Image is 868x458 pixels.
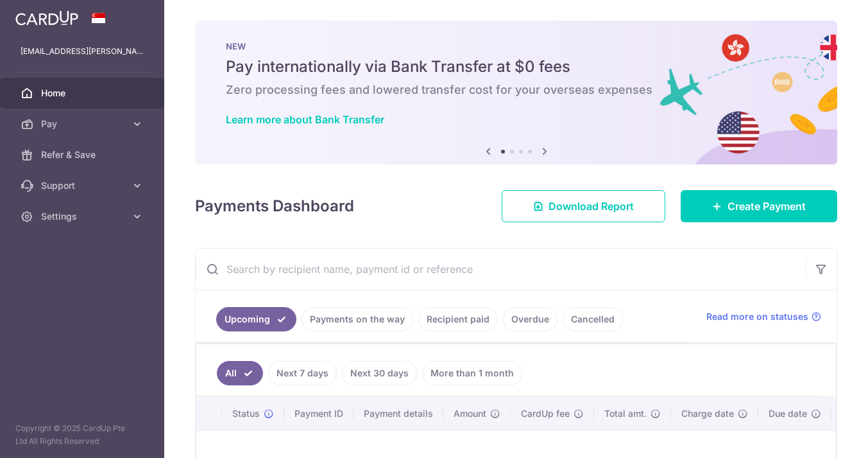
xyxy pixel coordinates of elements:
[196,249,806,290] input: Search by recipient name, payment id or reference
[418,307,498,331] a: Recipient paid
[706,310,821,323] a: Read more on statuses
[41,87,126,100] span: Home
[216,307,296,331] a: Upcoming
[284,397,353,430] th: Payment ID
[521,407,570,420] span: CardUp fee
[681,190,837,222] a: Create Payment
[195,195,354,218] h4: Payments Dashboard
[21,45,144,58] p: [EMAIL_ADDRESS][PERSON_NAME][DOMAIN_NAME]
[681,407,734,420] span: Charge date
[549,198,634,214] span: Download Report
[342,361,417,385] a: Next 30 days
[41,210,126,223] span: Settings
[217,361,263,385] a: All
[353,397,443,430] th: Payment details
[226,57,806,77] h5: Pay internationally via Bank Transfer at $0 fees
[302,307,413,331] a: Payments on the way
[563,307,623,331] a: Cancelled
[41,179,126,192] span: Support
[232,407,260,420] span: Status
[502,190,665,222] a: Download Report
[226,82,806,98] h6: Zero processing fees and lowered transfer cost for your overseas expenses
[422,361,522,385] a: More than 1 month
[454,407,486,420] span: Amount
[195,21,837,164] img: Bank transfer banner
[728,198,806,214] span: Create Payment
[769,407,807,420] span: Due date
[226,113,384,126] a: Learn more about Bank Transfer
[503,307,557,331] a: Overdue
[268,361,337,385] a: Next 7 days
[41,118,126,130] span: Pay
[604,407,647,420] span: Total amt.
[41,148,126,161] span: Refer & Save
[706,310,808,323] span: Read more on statuses
[226,41,806,51] p: NEW
[15,10,78,26] img: CardUp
